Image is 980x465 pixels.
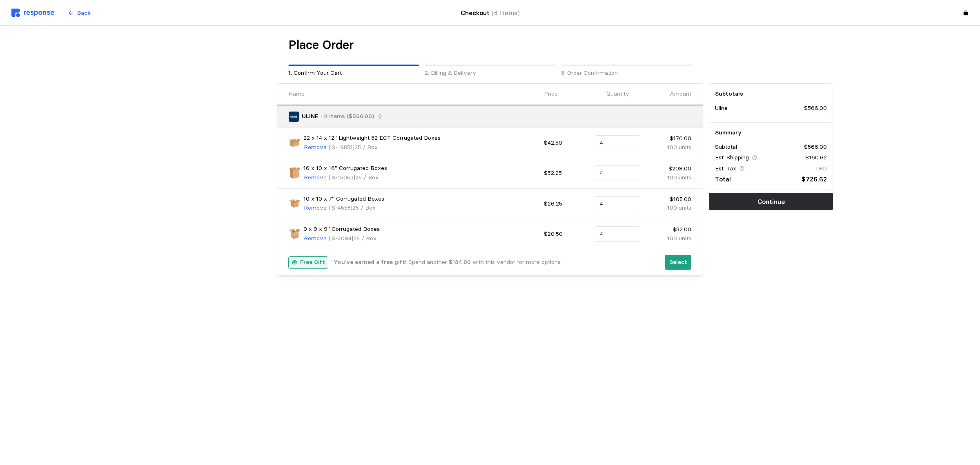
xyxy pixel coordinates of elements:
span: | S-19851 [328,143,353,151]
span: | S-15053 [328,174,354,181]
span: (4 Items) [492,9,520,17]
button: Continue [709,193,833,210]
input: Qty [600,166,636,181]
p: $105.00 [646,195,691,204]
span: | 25 / Box [354,174,379,181]
p: $20.50 [544,230,589,239]
p: Est. Shipping [715,153,749,162]
span: | 25 / Box [351,204,376,211]
button: Remove [303,203,327,213]
p: $42.50 [544,139,589,148]
input: Qty [600,136,636,150]
p: $26.25 [544,199,589,208]
span: | S-4558 [328,204,351,211]
p: 100 units [646,203,691,212]
span: Spend another with this vendor for more options. [408,258,562,266]
p: Remove [304,173,327,182]
button: Remove [303,173,327,183]
p: Subtotal [715,143,737,152]
p: $82.00 [646,225,691,234]
img: S-4094 [289,228,301,240]
button: Back [63,5,95,21]
button: Select [665,255,691,270]
p: 10 x 10 x 7" Corrugated Boxes [303,194,384,203]
p: $209.00 [646,164,691,173]
p: 16 x 10 x 16" Corrugated Boxes [303,164,387,173]
span: | 25 / Box [353,143,378,151]
button: Remove [303,143,327,152]
img: S-4558 [289,198,301,210]
input: Qty [600,197,636,211]
img: S-19851 [289,137,301,149]
img: svg%3e [11,9,54,17]
p: 9 x 9 x 9" Corrugated Boxes [303,225,380,234]
p: $160.62 [805,153,827,162]
p: · 4 Items ($566.00) [321,112,374,121]
p: TBD [815,164,827,173]
p: Select [669,258,687,267]
h1: Place Order [288,37,354,53]
button: Remove [303,234,327,244]
p: Quantity [606,89,629,98]
h5: Subtotals [715,89,827,98]
p: Back [77,9,91,18]
p: $170.00 [646,134,691,143]
b: You've earned a free gift! [334,258,407,266]
p: Est. Tax [715,164,736,173]
p: $566.00 [804,104,827,113]
p: 100 units [646,173,691,182]
p: 2. Billing & Delivery [425,69,555,78]
h5: Summary [715,128,827,137]
p: Name [289,89,305,98]
p: 22 x 14 x 12" Lightweight 32 ECT Corrugated Boxes [303,134,441,143]
p: 100 units [646,234,691,243]
p: ULINE [302,112,318,121]
p: Remove [304,203,327,212]
p: Uline [715,104,728,113]
p: $52.25 [544,169,589,178]
p: Total [715,174,731,184]
p: 3. Order Confirmation [561,69,692,78]
p: Amount [670,89,691,98]
h4: Checkout [461,8,520,18]
p: $566.00 [804,143,827,152]
p: 100 units [646,143,691,152]
input: Qty [600,227,636,241]
p: Price [544,89,558,98]
p: $726.62 [802,174,827,184]
img: S-15053 [289,167,301,179]
span: | S-4094 [328,235,352,242]
p: Free Gift [300,258,325,267]
span: | 25 / Box [352,235,376,242]
p: Continue [757,197,785,207]
p: 1. Confirm Your Cart [288,69,419,78]
b: $184.00 [449,258,471,266]
p: Remove [304,143,327,152]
